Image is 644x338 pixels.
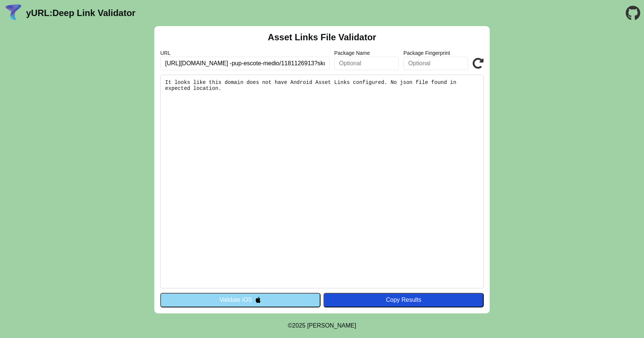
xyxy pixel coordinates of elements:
img: appleIcon.svg [255,297,261,303]
input: Optional [334,57,399,70]
input: Optional [403,57,468,70]
button: Copy Results [323,293,484,307]
a: Michael Ibragimchayev's Personal Site [307,322,356,329]
label: Package Name [334,50,399,56]
footer: © [288,313,356,338]
div: Copy Results [327,297,480,303]
input: Required [160,57,330,70]
span: 2025 [292,322,306,329]
pre: It looks like this domain does not have Android Asset Links configured. No json file found in exp... [160,75,484,288]
label: Package Fingerprint [403,50,468,56]
button: Validate iOS [160,293,321,307]
a: yURL:Deep Link Validator [26,8,135,18]
label: URL [160,50,330,56]
img: yURL Logo [4,3,23,23]
h2: Asset Links File Validator [268,32,376,43]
